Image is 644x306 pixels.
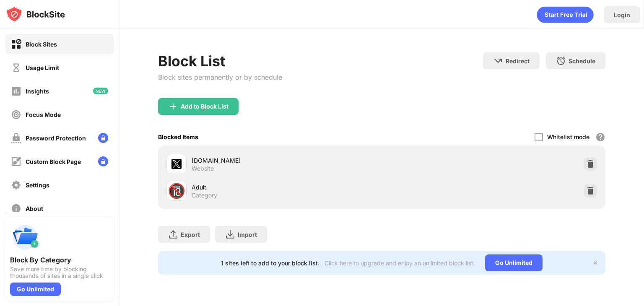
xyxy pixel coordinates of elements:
[592,259,599,266] img: x-button.svg
[11,203,21,214] img: about-off.svg
[171,159,182,169] img: favicons
[98,156,108,166] img: lock-menu.svg
[614,11,630,18] div: Login
[192,156,382,165] div: [DOMAIN_NAME]
[98,133,108,143] img: lock-menu.svg
[10,283,61,296] div: Go Unlimited
[26,41,57,48] div: Block Sites
[10,256,109,264] div: Block By Category
[506,57,530,65] div: Redirect
[26,135,86,142] div: Password Protection
[325,259,475,267] div: Click here to upgrade and enjoy an unlimited block list.
[537,6,594,23] div: animation
[485,254,543,271] div: Go Unlimited
[158,73,282,81] div: Block sites permanently or by schedule
[10,222,40,252] img: push-categories.svg
[192,165,214,172] div: Website
[11,156,21,167] img: customize-block-page-off.svg
[26,205,43,212] div: About
[11,39,21,49] img: block-on.svg
[6,6,65,23] img: logo-blocksite.svg
[238,231,257,238] div: Import
[547,133,589,140] div: Whitelist mode
[11,133,21,143] img: password-protection-off.svg
[192,192,217,199] div: Category
[181,231,200,238] div: Export
[221,259,319,267] div: 1 sites left to add to your block list.
[26,111,61,118] div: Focus Mode
[11,180,21,190] img: settings-off.svg
[93,88,108,94] img: new-icon.svg
[11,62,21,73] img: time-usage-off.svg
[26,182,49,189] div: Settings
[11,86,21,96] img: insights-off.svg
[26,88,49,95] div: Insights
[10,266,109,279] div: Save more time by blocking thousands of sites in a single click
[192,183,382,192] div: Adult
[168,182,185,200] div: 🔞
[26,158,81,165] div: Custom Block Page
[158,52,282,70] div: Block List
[26,64,59,71] div: Usage Limit
[569,57,595,65] div: Schedule
[11,109,21,120] img: focus-off.svg
[158,133,198,140] div: Blocked Items
[181,103,229,110] div: Add to Block List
